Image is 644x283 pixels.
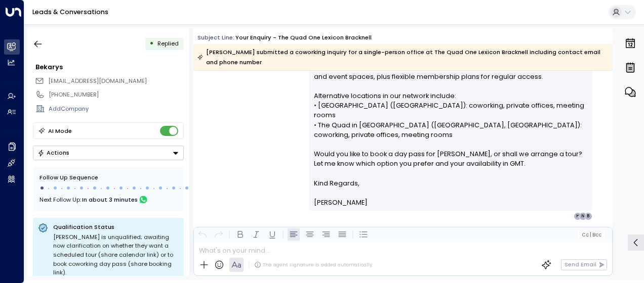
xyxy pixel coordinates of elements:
[48,77,147,85] span: beka.alimov2000@gmail.com
[578,231,605,239] button: Cc|Bcc
[235,33,372,42] div: Your enquiry - The Quad One Lexicon Bracknell
[213,228,225,241] button: Redo
[53,233,179,277] div: [PERSON_NAME] is unqualified; awaiting now clarification on whether they want a scheduled tour (s...
[584,212,592,220] div: B
[49,105,183,113] div: AddCompany
[254,261,372,268] div: The agent signature is added automatically
[574,212,582,220] div: H
[39,173,177,182] div: Follow Up Sequence
[35,62,183,72] div: Bekarys
[53,223,179,231] p: Qualification Status
[582,232,601,238] span: Cc Bcc
[314,178,359,188] span: Kind Regards,
[590,232,591,238] span: |
[579,212,587,220] div: N
[33,146,184,160] div: Button group with a nested menu
[197,47,608,67] div: [PERSON_NAME] submitted a coworking inquiry for a single-person office at The Quad One Lexicon Br...
[157,39,179,48] span: Replied
[37,149,69,156] div: Actions
[33,146,184,160] button: Actions
[48,126,72,136] div: AI Mode
[196,228,209,241] button: Undo
[32,8,108,16] a: Leads & Conversations
[49,90,183,99] div: [PHONE_NUMBER]
[48,77,147,85] span: [EMAIL_ADDRESS][DOMAIN_NAME]
[82,194,138,205] span: In about 3 minutes
[149,36,154,51] div: •
[314,198,368,207] span: [PERSON_NAME]
[197,33,234,41] span: Subject Line:
[39,194,177,205] div: Next Follow Up:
